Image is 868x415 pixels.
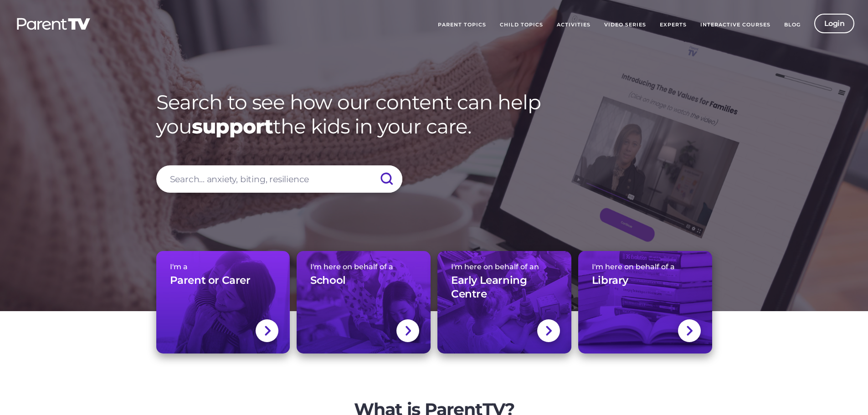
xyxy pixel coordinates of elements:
img: svg+xml;base64,PHN2ZyBlbmFibGUtYmFja2dyb3VuZD0ibmV3IDAgMCAxNC44IDI1LjciIHZpZXdCb3g9IjAgMCAxNC44ID... [545,325,552,337]
a: I'm here on behalf of aSchool [297,251,431,354]
h3: School [310,274,346,287]
a: Child Topics [493,14,550,36]
input: Search... anxiety, biting, resilience [156,165,402,193]
img: svg+xml;base64,PHN2ZyBlbmFibGUtYmFja2dyb3VuZD0ibmV3IDAgMCAxNC44IDI1LjciIHZpZXdCb3g9IjAgMCAxNC44ID... [686,325,693,337]
a: I'm here on behalf of anEarly Learning Centre [437,251,571,354]
a: I'm here on behalf of aLibrary [578,251,712,354]
a: Blog [777,14,807,36]
input: Submit [370,165,402,193]
span: I'm here on behalf of an [451,262,558,271]
img: svg+xml;base64,PHN2ZyBlbmFibGUtYmFja2dyb3VuZD0ibmV3IDAgMCAxNC44IDI1LjciIHZpZXdCb3g9IjAgMCAxNC44ID... [264,325,271,337]
img: parenttv-logo-white.4c85aaf.svg [16,17,91,31]
strong: support [192,114,273,138]
h1: Search to see how our content can help you the kids in your care. [156,90,712,138]
img: svg+xml;base64,PHN2ZyBlbmFibGUtYmFja2dyb3VuZD0ibmV3IDAgMCAxNC44IDI1LjciIHZpZXdCb3g9IjAgMCAxNC44ID... [405,325,411,337]
h3: Parent or Carer [170,274,251,287]
a: Parent Topics [431,14,493,36]
span: I'm here on behalf of a [592,262,699,271]
a: Video Series [597,14,653,36]
a: Interactive Courses [693,14,777,36]
a: I'm aParent or Carer [156,251,290,354]
a: Login [814,14,855,33]
h3: Library [592,274,628,287]
span: I'm here on behalf of a [310,262,417,271]
span: I'm a [170,262,277,271]
a: Activities [550,14,597,36]
h3: Early Learning Centre [451,274,558,301]
a: Experts [653,14,693,36]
